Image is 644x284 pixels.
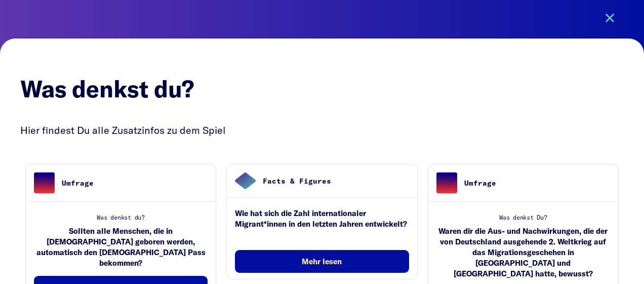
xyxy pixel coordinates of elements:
div: Wie hat sich die Zahl internationaler Migrant*innen in den letzten Jahren entwickelt? [235,208,409,237]
div: Was denkst Du? [436,212,610,226]
div: Facts & Figures [256,175,409,186]
div: Sollten alle Menschen, die in [DEMOGRAPHIC_DATA] geboren werden, automatisch den [DEMOGRAPHIC_DAT... [34,226,208,276]
span: Mehr lesen [302,257,342,266]
div: Umfrage [55,177,208,188]
div: Umfrage [457,177,610,188]
img: facts.png [235,172,256,189]
h1: Migrationsquiz [202,64,442,101]
p: Mach das Quiz und teste dein Wissen! Wie viel weißt du über Migration in [GEOGRAPHIC_DATA] und de... [140,112,504,200]
span: Los geht's [298,207,346,220]
div: Hier findest Du alle Zusatzinfos zu dem Spiel [20,122,624,159]
img: umfrage.png [34,172,55,193]
img: umfrage.png [436,172,457,193]
div: Was denkst du? [34,212,208,226]
h2: Was denkst du? [20,74,624,122]
button: Mehr lesen [235,250,409,273]
button: Los geht's [284,200,361,227]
